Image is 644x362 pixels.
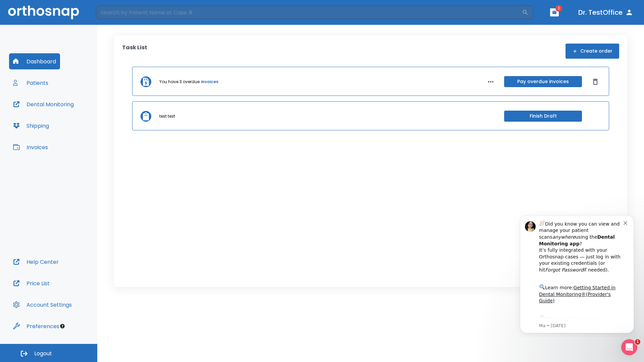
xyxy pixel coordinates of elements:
[159,113,175,119] p: test test
[29,105,114,139] div: Download the app: | ​ Let us know if you need help getting started!
[9,96,78,112] button: Dental Monitoring
[504,111,582,122] button: Finish Draft
[29,114,114,120] p: Message from Ma, sent 5w ago
[29,107,89,119] a: App Store
[9,254,63,270] button: Help Center
[34,350,52,357] span: Logout
[566,44,619,59] button: Create order
[635,339,640,345] span: 1
[201,79,218,85] a: invoices
[9,75,52,91] button: Patients
[9,139,52,155] button: Invoices
[8,5,79,19] img: Orthosnap
[9,275,54,291] button: Price List
[504,76,582,87] button: Pay overdue invoices
[122,44,147,59] p: Task List
[9,297,76,313] button: Account Settings
[9,118,53,134] button: Shipping
[555,5,562,12] span: 1
[9,318,63,334] button: Preferences
[59,323,65,329] div: Tooltip anchor
[576,6,636,18] button: Dr. TestOffice
[96,6,522,19] input: Search by Patient Name or Case #
[590,76,601,87] button: Dismiss
[621,339,637,355] iframe: Intercom live chat
[159,79,200,85] p: You have 3 overdue
[9,53,60,69] button: Dashboard
[114,10,119,16] button: Dismiss notification
[510,209,644,337] iframe: Intercom notifications message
